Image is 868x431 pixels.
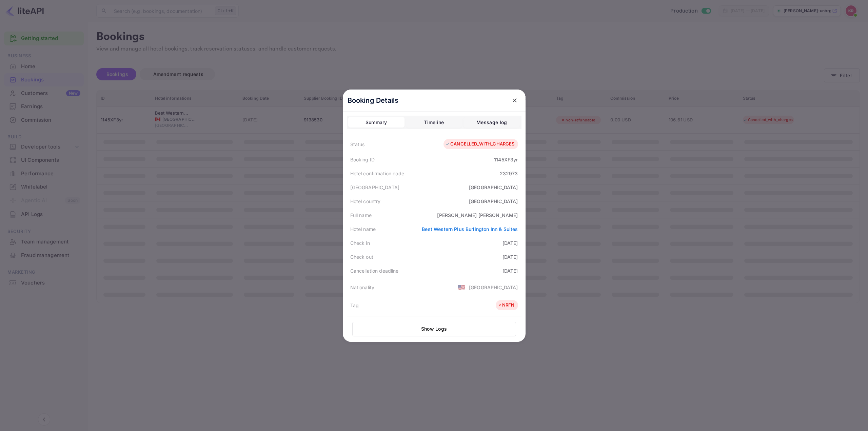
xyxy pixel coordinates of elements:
[350,302,359,309] div: Tag
[502,267,518,274] div: [DATE]
[348,117,405,128] button: Summary
[350,141,365,148] div: Status
[469,198,518,205] div: [GEOGRAPHIC_DATA]
[458,281,466,293] span: United States
[350,170,404,177] div: Hotel confirmation code
[445,141,514,148] div: CANCELLED_WITH_CHARGES
[424,118,444,126] div: Timeline
[350,253,373,260] div: Check out
[497,302,515,309] div: NRFN
[350,198,381,205] div: Hotel country
[350,226,376,233] div: Hotel name
[437,212,518,219] div: [PERSON_NAME] [PERSON_NAME]
[469,184,518,191] div: [GEOGRAPHIC_DATA]
[494,156,518,163] div: 1145XF3yr
[502,253,518,260] div: [DATE]
[350,156,375,163] div: Booking ID
[500,170,518,177] div: 232973
[350,212,372,219] div: Full name
[352,322,516,336] button: Show Logs
[502,239,518,247] div: [DATE]
[463,117,520,128] button: Message log
[366,118,387,126] div: Summary
[348,95,399,105] p: Booking Details
[469,284,518,291] div: [GEOGRAPHIC_DATA]
[406,117,462,128] button: Timeline
[422,226,518,232] a: Best Western Plus Burlington Inn & Suites
[350,239,370,247] div: Check in
[476,118,507,126] div: Message log
[350,267,399,274] div: Cancellation deadline
[509,94,521,106] button: close
[350,184,400,191] div: [GEOGRAPHIC_DATA]
[350,284,375,291] div: Nationality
